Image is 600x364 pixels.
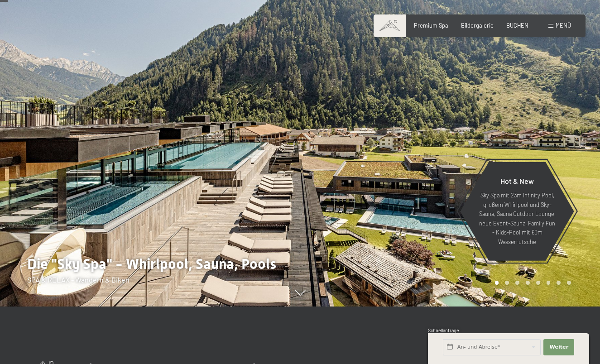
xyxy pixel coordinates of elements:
div: Carousel Page 7 [557,281,561,285]
div: Carousel Page 6 [547,281,551,285]
div: Carousel Page 4 [526,281,530,285]
button: Weiter [543,339,574,355]
span: Hot & New [500,177,534,185]
div: Carousel Page 1 (Current Slide) [495,281,499,285]
a: Bildergalerie [461,22,494,29]
a: Premium Spa [414,22,448,29]
div: Carousel Page 2 [505,281,509,285]
p: Sky Spa mit 23m Infinity Pool, großem Whirlpool und Sky-Sauna, Sauna Outdoor Lounge, neue Event-S... [478,191,557,246]
a: BUCHEN [506,22,528,29]
a: Hot & New Sky Spa mit 23m Infinity Pool, großem Whirlpool und Sky-Sauna, Sauna Outdoor Lounge, ne... [460,162,575,261]
span: Weiter [549,344,568,351]
div: Carousel Page 8 [567,281,571,285]
div: Carousel Page 3 [515,281,519,285]
span: Schnellanfrage [428,328,459,333]
div: Carousel Page 5 [536,281,540,285]
span: Menü [556,22,571,29]
div: Carousel Pagination [492,281,571,285]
